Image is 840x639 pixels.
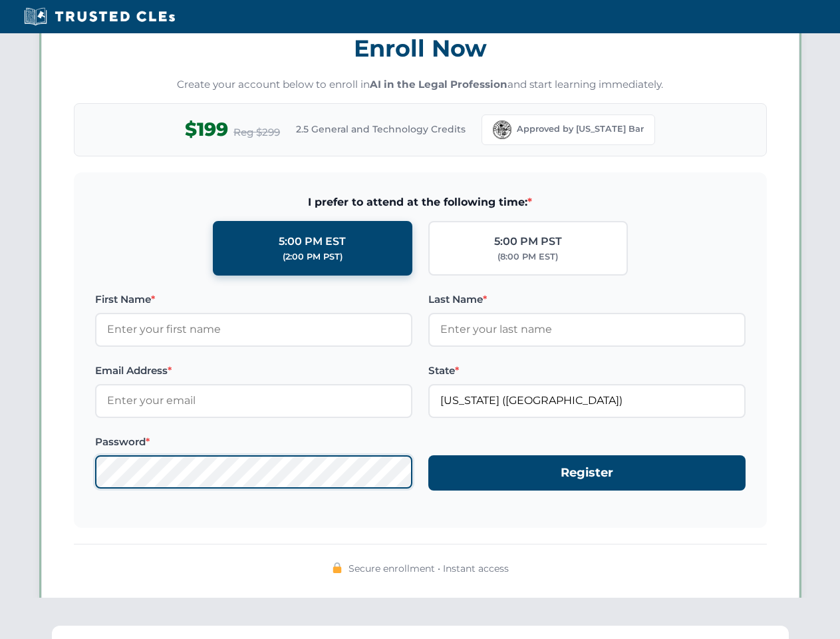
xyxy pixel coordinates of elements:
[20,7,179,27] img: Trusted CLEs
[95,292,412,308] label: First Name
[283,250,343,264] div: (2:00 PM PST)
[279,233,346,250] div: 5:00 PM EST
[95,384,412,417] input: Enter your email
[428,313,746,346] input: Enter your last name
[185,114,228,144] span: $199
[428,455,746,491] button: Register
[95,434,412,450] label: Password
[296,122,466,136] span: 2.5 General and Technology Credits
[233,124,280,140] span: Reg $299
[428,384,746,417] input: Florida (FL)
[494,233,562,250] div: 5:00 PM PST
[95,313,412,346] input: Enter your first name
[497,250,558,264] div: (8:00 PM EST)
[95,363,412,379] label: Email Address
[517,122,644,136] span: Approved by [US_STATE] Bar
[370,78,507,91] strong: AI in the Legal Profession
[428,292,746,308] label: Last Name
[349,561,509,576] span: Secure enrollment • Instant access
[74,27,767,69] h3: Enroll Now
[493,120,511,139] img: Florida Bar
[74,77,767,93] p: Create your account below to enroll in and start learning immediately.
[95,194,746,211] span: I prefer to attend at the following time:
[428,363,746,379] label: State
[332,562,343,573] img: 🔒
